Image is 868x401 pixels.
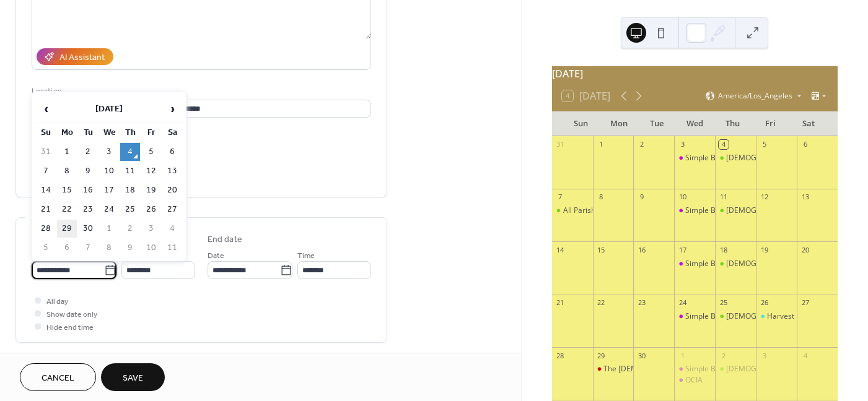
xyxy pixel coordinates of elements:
th: Su [36,124,56,142]
button: Cancel [20,363,96,391]
th: [DATE] [57,96,161,123]
div: 18 [719,245,728,254]
div: OCIA [685,375,703,386]
div: 28 [556,351,565,360]
td: 4 [120,143,140,161]
div: 15 [597,245,606,254]
td: 23 [78,200,98,218]
div: 3 [678,140,687,149]
div: 2 [719,351,728,360]
div: Sat [790,111,828,136]
span: Save [123,372,143,385]
div: 1 [597,140,606,149]
div: 19 [760,245,769,254]
div: Tue [638,111,675,136]
div: 3 [760,351,769,360]
div: Thu [714,111,752,136]
td: 15 [57,181,77,199]
td: 6 [162,143,182,161]
td: 26 [141,200,161,218]
div: 23 [637,298,646,308]
td: 2 [120,220,140,238]
td: 29 [57,220,77,238]
div: All Parish Mass and Picnic [563,205,652,216]
th: We [99,124,119,142]
div: Wed [676,111,714,136]
div: 30 [637,351,646,360]
div: 21 [556,298,565,308]
td: 7 [78,239,98,257]
div: The Episcopal Ordination of Bishop Elect Fr. Thomas Hennen [593,364,634,374]
td: 12 [141,162,161,180]
td: 22 [57,200,77,218]
div: Simple Blessings Pantry OPEN [674,205,715,216]
span: › [163,97,182,121]
td: 13 [162,162,182,180]
div: OCIA [674,375,715,386]
td: 3 [141,220,161,238]
div: Simple Blessings Pantry OPEN [674,364,715,374]
div: 12 [760,192,769,202]
button: Save [101,363,165,391]
td: 10 [141,239,161,257]
td: 5 [141,143,161,161]
div: [DEMOGRAPHIC_DATA] Study [726,311,829,322]
div: 8 [597,192,606,202]
th: Fr [141,124,161,142]
div: 11 [719,192,728,202]
div: 1 [678,351,687,360]
td: 24 [99,200,119,218]
div: [DEMOGRAPHIC_DATA] Study [726,153,829,163]
div: 14 [556,245,565,254]
div: 4 [800,351,810,360]
div: 9 [637,192,646,202]
div: Simple Blessings Pantry OPEN [685,153,789,163]
div: Simple Blessings Pantry OPEN [685,205,789,216]
div: 25 [719,298,728,308]
td: 7 [36,162,56,180]
td: 11 [162,239,182,257]
td: 27 [162,200,182,218]
span: Time [297,249,315,262]
td: 3 [99,143,119,161]
div: Bible Study [715,153,756,163]
div: Bible Study [715,259,756,269]
td: 8 [99,239,119,257]
th: Mo [57,124,77,142]
div: Fri [752,111,789,136]
td: 4 [162,220,182,238]
div: Simple Blessings Pantry OPEN [685,259,789,269]
div: AI Assistant [59,51,105,64]
div: 2 [637,140,646,149]
div: 20 [800,245,810,254]
div: Simple Blessings Pantry OPEN [685,364,789,374]
td: 9 [120,239,140,257]
div: Bible Study [715,311,756,322]
div: All Parish Mass and Picnic [552,205,593,216]
div: [DATE] [552,66,838,81]
div: 7 [556,192,565,202]
div: 10 [678,192,687,202]
div: Bible Study [715,205,756,216]
div: [DEMOGRAPHIC_DATA] Study [726,259,829,269]
th: Sa [162,124,182,142]
th: Th [120,124,140,142]
div: 6 [800,140,810,149]
div: 22 [597,298,606,308]
div: Sun [562,111,600,136]
div: [DEMOGRAPHIC_DATA] Study [726,205,829,216]
td: 9 [78,162,98,180]
div: 29 [597,351,606,360]
div: 17 [678,245,687,254]
td: 11 [120,162,140,180]
span: ‹ [37,97,55,121]
div: End date [208,233,242,246]
td: 1 [57,143,77,161]
div: 13 [800,192,810,202]
div: 4 [719,140,728,149]
div: 27 [800,298,810,308]
div: 5 [760,140,769,149]
div: 26 [760,298,769,308]
div: Harvest Moon Dinner [767,311,841,322]
span: Hide end time [46,321,94,334]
